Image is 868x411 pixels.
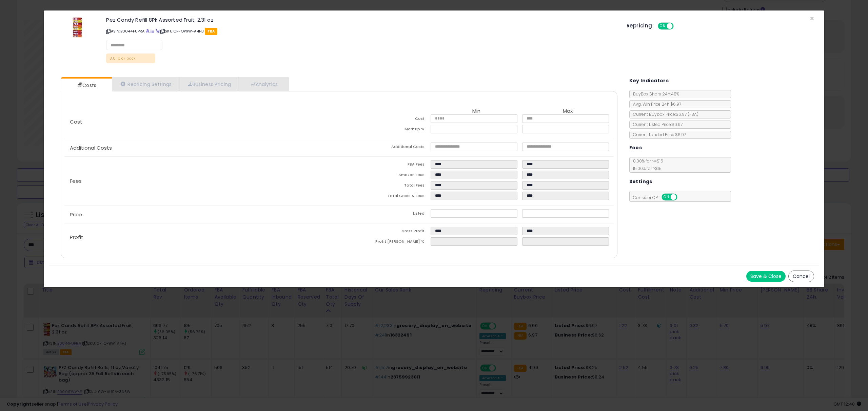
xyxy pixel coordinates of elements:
[627,23,654,28] h5: Repricing:
[788,271,814,282] button: Cancel
[64,178,339,184] p: Fees
[339,114,431,125] td: Cost
[522,108,614,114] th: Max
[630,195,686,200] span: Consider CPT:
[629,144,642,152] h5: Fees
[106,53,155,63] p: 3.01 pick pack
[339,181,431,192] td: Total Fees
[339,160,431,171] td: FBA Fees
[205,28,217,35] span: FBA
[630,166,662,171] span: 15.00 % for > $15
[61,79,111,92] a: Costs
[431,108,522,114] th: Min
[112,77,179,91] a: Repricing Settings
[810,14,814,23] span: ×
[688,111,698,117] span: ( FBA )
[339,209,431,220] td: Listed
[339,237,431,248] td: Profit [PERSON_NAME] %
[630,91,679,97] span: BuyBox Share 24h: 48%
[64,212,339,217] p: Price
[156,28,159,34] a: Your listing only
[339,192,431,202] td: Total Costs & Fees
[106,17,616,22] h3: Pez Candy Refill 8Pk Assorted Fruit, 2.31 oz
[662,194,671,200] span: ON
[179,77,238,91] a: Business Pricing
[630,158,663,171] span: 8.00 % for <= $15
[151,28,154,34] a: All offer listings
[630,132,686,137] span: Current Landed Price: $6.97
[339,125,431,135] td: Mark up %
[630,101,681,107] span: Avg. Win Price 24h: $6.97
[746,271,786,282] button: Save & Close
[64,145,339,151] p: Additional Costs
[238,77,288,91] a: Analytics
[146,28,150,34] a: BuyBox page
[630,122,683,127] span: Current Listed Price: $6.97
[629,177,652,186] h5: Settings
[339,143,431,153] td: Additional Costs
[73,17,82,38] img: 51eOdF5hTYL._SL60_.jpg
[630,111,698,117] span: Current Buybox Price:
[64,119,339,125] p: Cost
[106,26,616,37] p: ASIN: B0044FUPRA | SKU: OF-OP9W-A4HJ
[673,23,684,29] span: OFF
[676,194,687,200] span: OFF
[64,235,339,240] p: Profit
[658,23,667,29] span: ON
[339,171,431,181] td: Amazon Fees
[676,111,698,117] span: $6.97
[629,77,669,85] h5: Key Indicators
[339,227,431,237] td: Gross Profit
